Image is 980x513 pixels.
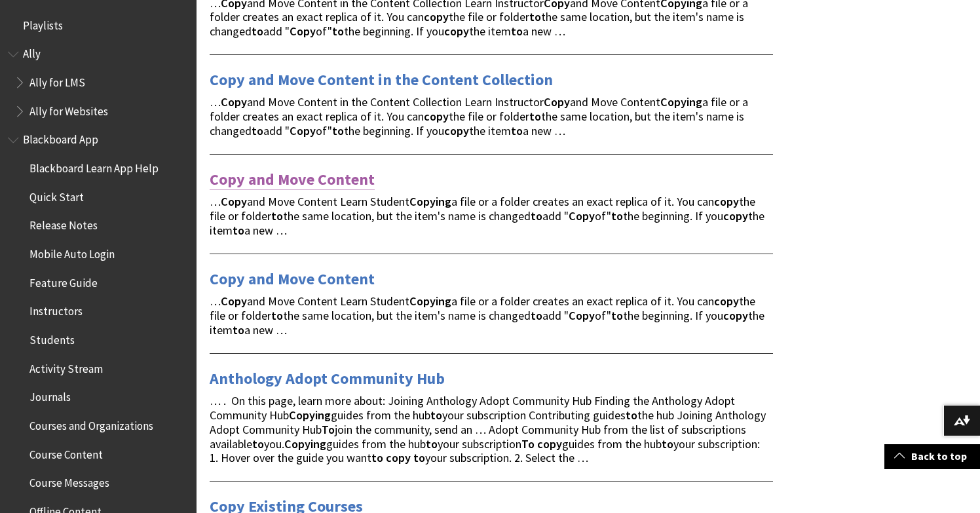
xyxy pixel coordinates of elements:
strong: to [626,408,637,423]
span: Course Messages [29,472,109,490]
strong: Copy [569,208,595,223]
strong: to [430,408,442,423]
strong: to [611,308,623,323]
nav: Book outline for Playlists [8,14,189,37]
strong: copy [424,109,449,124]
strong: to [332,24,344,39]
span: … and Move Content in the Content Collection Learn Instructor and Move Content a file or a folder... [210,94,748,138]
span: Quick Start [29,186,84,204]
strong: to [413,450,425,465]
strong: to [271,208,283,223]
a: Copy and Move Content [210,269,375,290]
strong: to [531,208,542,223]
span: Blackboard Learn App Help [29,157,159,175]
span: Ally [23,43,41,61]
strong: copy [424,9,449,24]
span: Mobile Auto Login [29,243,115,261]
strong: Copying [409,194,451,209]
span: Ally for Websites [29,100,108,118]
strong: copy [714,294,739,309]
span: … . On this page, learn more about: Joining Anthology Adopt Community Hub Finding the Anthology A... [210,393,766,465]
strong: copy [723,208,748,223]
span: Activity Stream [29,358,103,375]
a: Anthology Adopt Community Hub [210,368,445,389]
span: Blackboard App [23,129,98,147]
span: Ally for LMS [29,71,85,89]
a: Back to top [884,444,980,468]
strong: to [252,24,263,39]
strong: copy [537,436,562,451]
nav: Book outline for Anthology Ally Help [8,43,189,123]
span: Feature Guide [29,272,98,290]
strong: to [252,123,263,138]
span: Instructors [29,301,83,318]
strong: to [662,436,673,451]
a: Copy and Move Content [210,169,375,190]
span: … and Move Content Learn Student a file or a folder creates an exact replica of it. You can the f... [210,194,764,238]
strong: Copy [221,94,247,109]
strong: Copying [660,94,702,109]
span: … and Move Content Learn Student a file or a folder creates an exact replica of it. You can the f... [210,294,764,337]
span: Playlists [23,14,63,32]
strong: Copy [569,308,595,323]
strong: Copy [290,123,316,138]
strong: copy [386,450,411,465]
strong: To [521,436,535,451]
span: Courses and Organizations [29,415,153,432]
strong: to [529,109,541,124]
strong: Copy [544,94,570,109]
strong: to [426,436,438,451]
strong: to [252,436,264,451]
strong: copy [444,123,469,138]
strong: To [322,422,335,437]
strong: to [332,123,344,138]
a: Copy and Move Content in the Content Collection [210,69,553,90]
span: Students [29,329,75,347]
strong: copy [444,24,469,39]
strong: Copy [290,24,316,39]
strong: Copying [289,408,331,423]
strong: copy [714,194,739,209]
strong: to [511,24,523,39]
strong: to [511,123,523,138]
strong: to [611,208,623,223]
strong: to [233,223,244,238]
strong: Copy [221,294,247,309]
span: Journals [29,387,71,404]
strong: Copying [284,436,326,451]
strong: to [529,9,541,24]
span: Release Notes [29,215,98,233]
span: Course Content [29,444,103,461]
strong: copy [723,308,748,323]
strong: to [531,308,542,323]
strong: to [371,450,383,465]
strong: to [271,308,283,323]
strong: to [233,322,244,337]
strong: Copy [221,194,247,209]
strong: Copying [409,294,451,309]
